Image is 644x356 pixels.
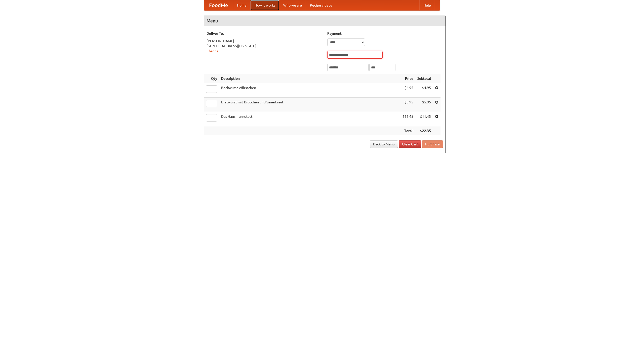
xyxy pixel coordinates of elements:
[219,74,400,83] th: Description
[415,126,433,136] th: $22.35
[400,126,415,136] th: Total:
[415,83,433,98] td: $4.95
[207,49,219,53] a: Change
[204,0,233,10] a: FoodMe
[251,0,279,10] a: How it works
[207,31,322,36] h5: Deliver To:
[399,140,421,148] a: Clear Cart
[233,0,251,10] a: Home
[422,140,443,148] button: Purchase
[400,98,415,112] td: $5.95
[327,31,443,36] h5: Payment:
[415,74,433,83] th: Subtotal
[415,98,433,112] td: $5.95
[279,0,306,10] a: Who we are
[204,74,219,83] th: Qty
[306,0,336,10] a: Recipe videos
[219,112,400,126] td: Das Hausmannskost
[400,74,415,83] th: Price
[415,112,433,126] td: $11.45
[207,38,322,44] div: [PERSON_NAME]
[400,112,415,126] td: $11.45
[419,0,435,10] a: Help
[207,44,322,49] div: [STREET_ADDRESS][US_STATE]
[219,98,400,112] td: Bratwurst mit Brötchen und Sauerkraut
[219,83,400,98] td: Bockwurst Würstchen
[400,83,415,98] td: $4.95
[204,16,446,26] h4: Menu
[370,140,398,148] a: Back to Menu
